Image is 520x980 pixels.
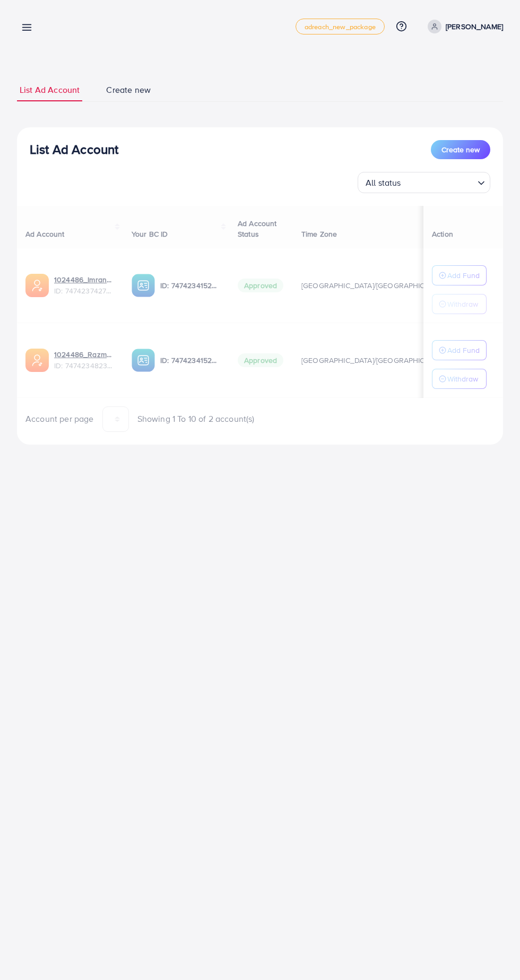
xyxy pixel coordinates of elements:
a: [PERSON_NAME] [423,20,503,33]
span: All status [363,175,403,190]
span: List Ad Account [20,84,80,96]
span: Create new [441,144,480,155]
span: adreach_new_package [305,23,376,30]
button: Create new [431,140,490,159]
p: [PERSON_NAME] [446,20,503,33]
span: Create new [106,84,151,96]
h3: List Ad Account [30,142,118,157]
input: Search for option [404,173,473,190]
a: adreach_new_package [296,19,385,34]
div: Search for option [358,172,490,193]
